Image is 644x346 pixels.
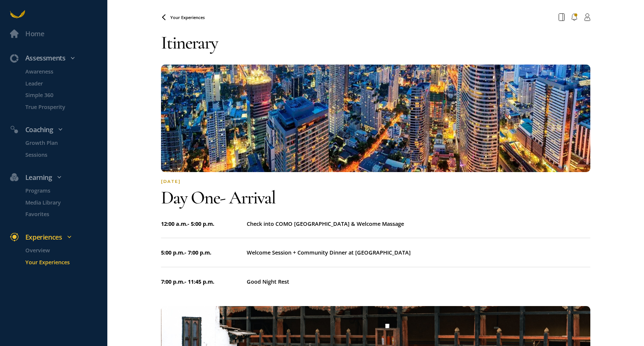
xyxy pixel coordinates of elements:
[15,150,107,159] a: Sessions
[247,219,590,228] div: Check into COMO [GEOGRAPHIC_DATA] & Welcome Massage
[25,67,106,76] p: Awareness
[161,186,590,209] div: Arrival
[161,277,247,286] div: 7:00 p.m. - 11:45 p.m.
[170,15,205,20] span: Your Experiences
[161,186,229,209] span: Day one -
[15,210,107,218] a: Favorites
[25,198,106,207] p: Media Library
[25,258,106,266] p: Your Experiences
[15,186,107,195] a: Programs
[15,138,107,147] a: Growth Plan
[15,246,107,255] a: Overview
[15,198,107,207] a: Media Library
[5,124,111,135] div: Coaching
[161,219,247,228] div: 12:00 a.m. - 5:00 p.m.
[161,24,590,61] h1: Itinerary
[25,28,44,39] div: Home
[15,91,107,99] a: Simple 360
[161,248,247,257] div: 5:00 p.m. - 7:00 p.m.
[161,65,590,172] img: quest-1756314598750.jpg
[25,246,106,255] p: Overview
[25,186,106,195] p: Programs
[247,248,590,257] div: Welcome Session + Community Dinner at [GEOGRAPHIC_DATA]
[15,67,107,76] a: Awareness
[15,79,107,87] a: Leader
[15,102,107,111] a: True Prosperity
[5,172,111,183] div: Learning
[5,232,111,243] div: Experiences
[25,138,106,147] p: Growth Plan
[5,53,111,63] div: Assessments
[25,210,106,218] p: Favorites
[25,91,106,99] p: Simple 360
[25,79,106,87] p: Leader
[25,102,106,111] p: True Prosperity
[247,277,590,286] div: Good Night Rest
[25,150,106,159] p: Sessions
[15,258,107,266] a: Your Experiences
[161,179,590,184] div: [DATE]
